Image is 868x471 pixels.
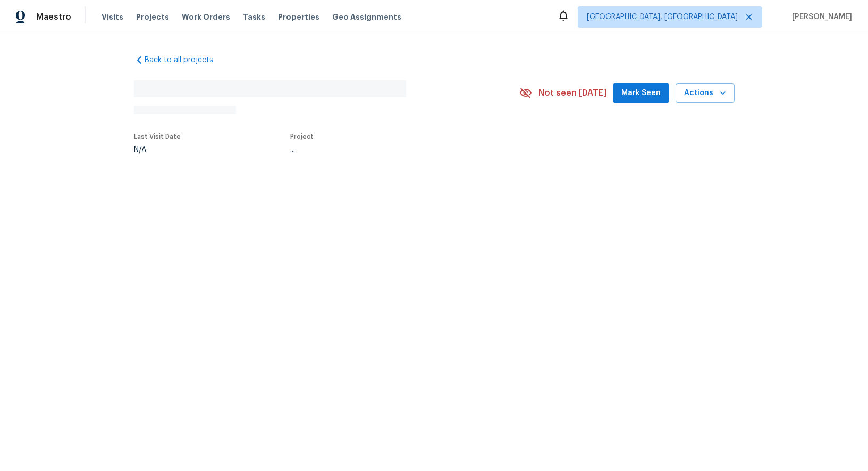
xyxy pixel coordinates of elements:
[134,146,181,154] div: N/A
[684,87,726,100] span: Actions
[102,12,123,22] span: Visits
[36,12,71,22] span: Maestro
[134,55,236,65] a: Back to all projects
[676,83,735,103] button: Actions
[278,12,319,22] span: Properties
[182,12,230,22] span: Work Orders
[290,146,494,154] div: ...
[613,83,669,103] button: Mark Seen
[243,13,265,21] span: Tasks
[788,12,852,22] span: [PERSON_NAME]
[290,133,314,140] span: Project
[538,88,606,98] span: Not seen [DATE]
[621,87,661,100] span: Mark Seen
[136,12,169,22] span: Projects
[332,12,401,22] span: Geo Assignments
[587,12,738,22] span: [GEOGRAPHIC_DATA], [GEOGRAPHIC_DATA]
[134,133,181,140] span: Last Visit Date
